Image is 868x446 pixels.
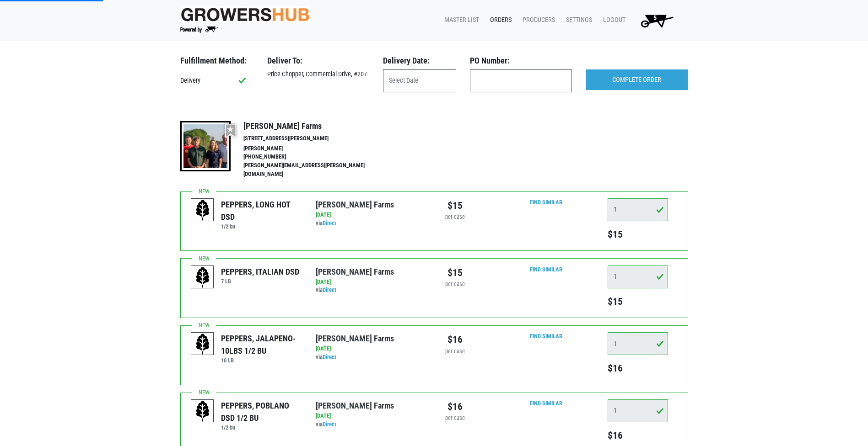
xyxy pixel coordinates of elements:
div: [DATE] [316,278,427,287]
div: [DATE] [316,345,427,353]
h6: 10 LB [221,357,302,364]
h5: $16 [608,362,668,374]
div: [DATE] [316,211,427,219]
div: PEPPERS, POBLANO DSD 1/2 BU [221,399,302,424]
li: [PERSON_NAME] [243,144,384,153]
div: per case [441,213,469,222]
h3: Deliver To: [267,56,369,66]
div: $15 [441,198,469,213]
a: Direct [323,287,336,293]
a: Find Similar [530,333,562,340]
div: via [316,420,427,429]
a: Producers [515,11,559,29]
li: [PERSON_NAME][EMAIL_ADDRESS][PERSON_NAME][DOMAIN_NAME] [243,161,384,179]
a: Direct [323,421,336,428]
h3: Fulfillment Method: [180,56,253,66]
input: Qty [608,399,668,422]
a: Orders [483,11,515,29]
h5: $15 [608,228,668,240]
div: per case [441,347,469,356]
input: Select Date [383,69,456,92]
h6: 7 LB [221,278,299,285]
h5: $16 [608,430,668,441]
input: Qty [608,198,668,221]
a: Master List [437,11,483,29]
input: Qty [608,332,668,355]
img: placeholder-variety-43d6402dacf2d531de610a020419775a.svg [191,333,214,356]
li: [STREET_ADDRESS][PERSON_NAME] [243,134,384,143]
a: [PERSON_NAME] Farms [316,401,394,410]
h6: 1/2 bu [221,424,302,431]
div: per case [441,280,469,289]
input: Qty [608,265,668,288]
div: via [316,219,427,228]
h3: PO Number: [470,56,572,66]
h4: [PERSON_NAME] Farms [243,121,384,131]
h6: 1/2 bu [221,223,302,230]
a: Settings [559,11,596,29]
img: original-fc7597fdc6adbb9d0e2ae620e786d1a2.jpg [180,6,310,23]
a: Find Similar [530,400,562,407]
div: Price Chopper, Commercial Drive, #207 [260,69,376,80]
div: PEPPERS, LONG HOT DSD [221,198,302,223]
img: placeholder-variety-43d6402dacf2d531de610a020419775a.svg [191,266,214,289]
img: placeholder-variety-43d6402dacf2d531de610a020419775a.svg [191,400,214,423]
img: placeholder-variety-43d6402dacf2d531de610a020419775a.svg [191,199,214,222]
a: Find Similar [530,199,562,206]
a: Direct [323,354,336,361]
div: PEPPERS, ITALIAN DSD [221,265,299,278]
h5: $15 [608,296,668,308]
a: Direct [323,220,336,227]
div: via [316,286,427,295]
div: via [316,353,427,362]
a: [PERSON_NAME] Farms [316,267,394,276]
div: PEPPERS, JALAPENO- 10LBS 1/2 BU [221,332,302,357]
img: Cart [636,11,677,30]
div: $16 [441,332,469,347]
li: [PHONE_NUMBER] [243,153,384,161]
span: 5 [653,14,657,22]
img: Powered by Big Wheelbarrow [180,27,218,33]
div: [DATE] [316,412,427,420]
div: per case [441,414,469,423]
div: $15 [441,265,469,280]
h3: Delivery Date: [383,56,456,66]
img: thumbnail-8a08f3346781c529aa742b86dead986c.jpg [180,121,231,171]
div: $16 [441,399,469,414]
a: Logout [596,11,629,29]
a: [PERSON_NAME] Farms [316,200,394,209]
a: 5 [629,11,681,30]
input: COMPLETE ORDER [586,69,688,90]
a: [PERSON_NAME] Farms [316,334,394,343]
a: Find Similar [530,266,562,273]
